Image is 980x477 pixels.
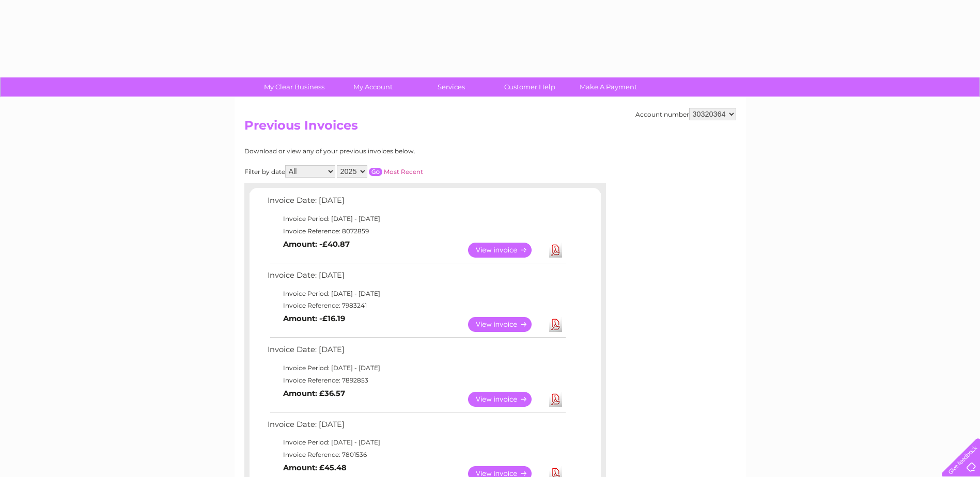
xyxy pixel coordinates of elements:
[265,268,567,288] td: Invoice Date: [DATE]
[384,168,423,176] a: Most Recent
[265,436,567,449] td: Invoice Period: [DATE] - [DATE]
[468,317,544,332] a: View
[244,148,516,155] div: Download or view any of your previous invoices below.
[330,77,415,97] a: My Account
[265,213,567,225] td: Invoice Period: [DATE] - [DATE]
[265,374,567,387] td: Invoice Reference: 7892853
[409,77,494,97] a: Services
[265,343,567,362] td: Invoice Date: [DATE]
[265,449,567,461] td: Invoice Reference: 7801536
[283,463,347,472] b: Amount: £45.48
[283,240,350,249] b: Amount: -£40.87
[283,389,345,398] b: Amount: £36.57
[283,314,345,323] b: Amount: -£16.19
[252,77,337,97] a: My Clear Business
[468,392,544,407] a: View
[265,418,567,437] td: Invoice Date: [DATE]
[265,288,567,300] td: Invoice Period: [DATE] - [DATE]
[265,225,567,237] td: Invoice Reference: 8072859
[487,77,572,97] a: Customer Help
[549,392,562,407] a: Download
[549,317,562,332] a: Download
[549,243,562,258] a: Download
[265,194,567,213] td: Invoice Date: [DATE]
[635,108,736,120] div: Account number
[468,243,544,258] a: View
[566,77,651,97] a: Make A Payment
[244,118,736,138] h2: Previous Invoices
[244,165,516,178] div: Filter by date
[265,362,567,374] td: Invoice Period: [DATE] - [DATE]
[265,299,567,312] td: Invoice Reference: 7983241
